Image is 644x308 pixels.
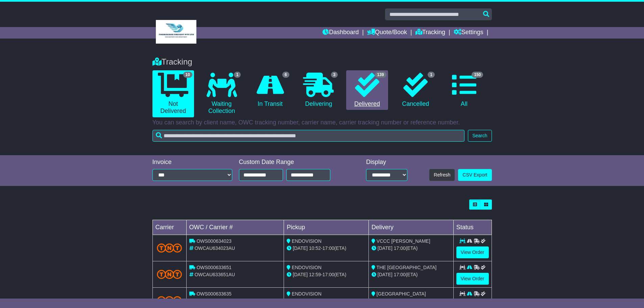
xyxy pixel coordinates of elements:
[196,265,232,270] span: OWS000633651
[234,72,241,78] span: 1
[346,70,388,110] a: 139 Delivered
[454,27,483,39] a: Settings
[377,291,426,297] span: [GEOGRAPHIC_DATA]
[367,27,407,39] a: Quote/Book
[196,238,232,244] span: OWS000634023
[293,245,308,251] span: [DATE]
[456,273,489,285] a: View Order
[378,272,392,277] span: [DATE]
[394,245,406,251] span: 17:00
[429,169,455,181] button: Refresh
[292,291,321,297] span: ENDOVISION
[323,272,334,277] span: 17:00
[194,272,235,277] span: OWCAU633651AU
[443,70,485,110] a: 150 All
[298,70,339,110] a: 3 Delivering
[152,119,492,126] p: You can search by client name, OWC tracking number, carrier name, carrier tracking number or refe...
[415,27,445,39] a: Tracking
[394,272,406,277] span: 17:00
[472,72,483,78] span: 150
[292,238,321,244] span: ENDOVISION
[375,72,386,78] span: 139
[239,159,348,166] div: Custom Date Range
[323,27,359,39] a: Dashboard
[323,245,334,251] span: 17:00
[194,245,235,251] span: OWCAU634023AU
[428,72,435,78] span: 1
[201,70,242,117] a: 1 Waiting Collection
[287,298,366,305] div: - (ETA)
[157,243,182,253] img: TNT_Domestic.png
[458,169,492,181] a: CSV Export
[395,70,436,110] a: 1 Cancelled
[378,245,392,251] span: [DATE]
[282,72,289,78] span: 6
[372,298,451,305] div: (ETA)
[309,245,321,251] span: 10:52
[196,291,232,297] span: OWS000633635
[157,270,182,279] img: TNT_Domestic.png
[293,272,308,277] span: [DATE]
[183,72,192,78] span: 10
[372,245,451,252] div: (ETA)
[368,220,453,235] td: Delivery
[152,70,194,117] a: 10 Not Delivered
[287,271,366,278] div: - (ETA)
[456,246,489,258] a: View Order
[366,159,407,166] div: Display
[284,220,369,235] td: Pickup
[331,72,338,78] span: 3
[453,220,492,235] td: Status
[292,265,321,270] span: ENDOVISION
[249,70,291,110] a: 6 In Transit
[468,130,492,142] button: Search
[152,159,232,166] div: Invoice
[149,57,495,67] div: Tracking
[309,272,321,277] span: 12:59
[157,296,182,305] img: TNT_Domestic.png
[287,245,366,252] div: - (ETA)
[186,220,284,235] td: OWC / Carrier #
[372,271,451,278] div: (ETA)
[377,238,430,244] span: VCCC [PERSON_NAME]
[377,265,437,270] span: THE [GEOGRAPHIC_DATA]
[152,220,186,235] td: Carrier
